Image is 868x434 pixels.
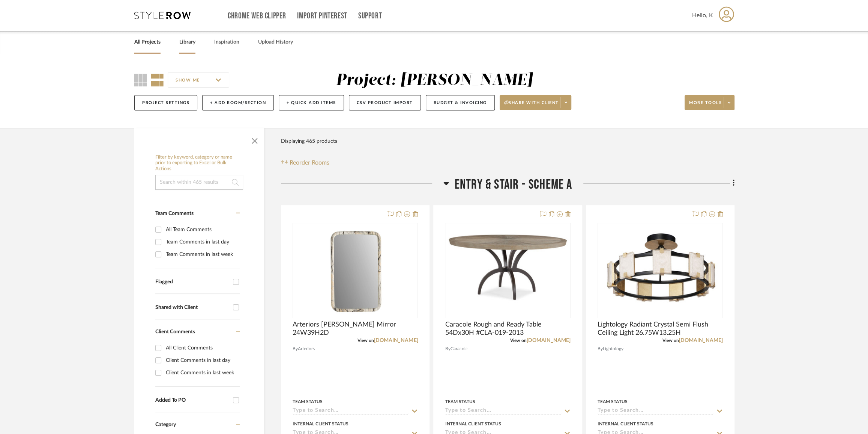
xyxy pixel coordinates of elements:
div: Displaying 465 products [281,134,337,149]
span: Lightology [603,345,623,352]
button: CSV Product Import [349,95,421,110]
span: Arteriors [298,345,315,352]
a: Support [358,13,382,19]
button: + Add Room/Section [202,95,274,110]
span: Entry & Stair - Scheme A [455,177,572,193]
input: Type to Search… [445,408,561,415]
span: Client Comments [155,329,195,334]
span: View on [357,338,374,343]
span: Lightology Radiant Crystal Semi Flush Ceiling Light 26.75W13.25H [598,321,723,337]
div: Team Status [598,398,628,405]
button: More tools [685,95,734,110]
div: Added To PO [155,397,229,404]
img: Arteriors Trevino Mirror 24W39H2D [308,224,402,318]
span: Caracole [450,345,467,352]
span: Category [155,422,176,428]
a: Upload History [258,37,293,47]
input: Search within 465 results [155,175,243,190]
span: More tools [689,100,722,111]
div: Team Comments in last week [166,248,238,260]
a: [DOMAIN_NAME] [527,338,571,343]
h6: Filter by keyword, category or name prior to exporting to Excel or Bulk Actions [155,154,243,172]
span: Arteriors [PERSON_NAME] Mirror 24W39H2D [293,321,418,337]
button: Share with client [500,95,572,110]
span: By [598,345,603,352]
div: Client Comments in last week [166,367,238,379]
span: View on [662,338,679,343]
input: Type to Search… [598,408,714,415]
div: Team Comments in last day [166,236,238,248]
div: Team Status [293,398,323,405]
button: Project Settings [134,95,197,110]
a: [DOMAIN_NAME] [374,338,418,343]
div: Internal Client Status [293,420,348,427]
button: Reorder Rooms [281,158,329,167]
a: All Projects [134,37,161,47]
div: Internal Client Status [445,420,501,427]
div: Internal Client Status [598,420,653,427]
span: By [445,345,450,352]
a: Import Pinterest [297,13,347,19]
button: Budget & Invoicing [426,95,495,110]
span: Team Comments [155,211,194,216]
div: All Team Comments [166,224,238,236]
a: [DOMAIN_NAME] [679,338,723,343]
button: + Quick Add Items [279,95,344,110]
a: Chrome Web Clipper [228,13,286,19]
div: Shared with Client [155,304,229,311]
input: Type to Search… [293,408,409,415]
img: Caracole Rough and Ready Table 54Dx30H #CLA-019-2013 [446,232,569,309]
span: Reorder Rooms [290,158,329,167]
div: Flagged [155,279,229,285]
span: Hello, K [692,11,713,20]
button: Close [247,132,262,147]
a: Inspiration [214,37,239,47]
span: By [293,345,298,352]
div: Team Status [445,398,475,405]
img: Lightology Radiant Crystal Semi Flush Ceiling Light 26.75W13.25H [598,226,722,315]
div: Client Comments in last day [166,354,238,366]
span: Caracole Rough and Ready Table 54Dx30H #CLA-019-2013 [445,321,570,337]
a: Library [179,37,195,47]
div: Project: [PERSON_NAME] [336,73,533,88]
span: Share with client [504,100,559,111]
span: View on [510,338,527,343]
div: All Client Comments [166,342,238,354]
